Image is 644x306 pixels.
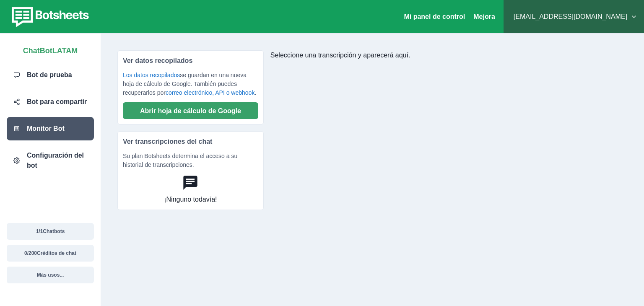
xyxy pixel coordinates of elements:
[39,228,40,234] font: /
[37,250,76,256] font: Créditos de chat
[7,5,91,29] img: botsheets-logo.png
[27,152,84,169] font: Configuración del bot
[7,223,94,240] button: 1/1Chatbots
[164,196,217,203] font: ¡Ninguno todavía!
[27,71,72,78] font: Bot de prueba
[166,89,254,96] a: correo electrónico, API o webhook
[27,250,29,256] font: /
[123,106,258,114] a: Abrir hoja de cálculo de Google
[36,228,39,234] font: 1
[123,57,192,64] font: Ver datos recopilados
[27,125,65,132] font: Monitor Bot
[140,107,241,114] font: Abrir hoja de cálculo de Google
[27,98,87,105] font: Bot para compartir
[510,8,637,25] button: [EMAIL_ADDRESS][DOMAIN_NAME]
[123,72,180,78] a: Los datos recopilados
[7,245,94,262] button: 0/200Créditos de chat
[7,267,94,283] button: Más usos...
[24,250,27,256] font: 0
[123,153,237,168] font: Su plan Botsheets determina el acceso a su historial de transcripciones.
[43,228,65,234] font: Chatbots
[123,138,212,145] font: Ver transcripciones del chat
[473,13,495,20] font: Mejora
[123,102,258,119] button: Abrir hoja de cálculo de Google
[254,89,256,96] font: .
[29,250,37,256] font: 200
[123,72,247,96] font: se guardan en una nueva hoja de cálculo de Google. También puedes recuperarlos por
[23,47,78,55] font: ChatBotLATAM
[40,228,43,234] font: 1
[404,13,465,20] a: Mi panel de control
[37,272,64,278] font: Más usos...
[270,52,410,59] font: Seleccione una transcripción y aparecerá aquí.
